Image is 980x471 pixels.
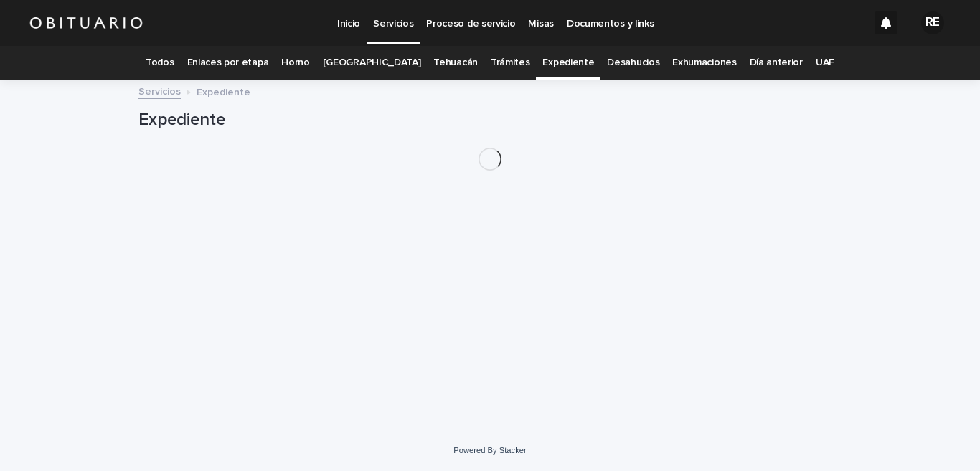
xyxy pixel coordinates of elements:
[921,11,944,34] div: RE
[750,46,803,80] a: Día anterior
[138,82,181,99] a: Servicios
[281,46,309,80] a: Horno
[816,46,834,80] a: UAF
[453,446,526,455] a: Powered By Stacker
[323,46,421,80] a: [GEOGRAPHIC_DATA]
[491,46,530,80] a: Trámites
[146,46,174,80] a: Todos
[542,46,594,80] a: Expediente
[197,83,250,99] p: Expediente
[607,46,659,80] a: Desahucios
[187,46,269,80] a: Enlaces por etapa
[138,110,842,130] h1: Expediente
[433,46,478,80] a: Tehuacán
[672,46,736,80] a: Exhumaciones
[29,9,143,37] img: HUM7g2VNRLqGMmR9WVqf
